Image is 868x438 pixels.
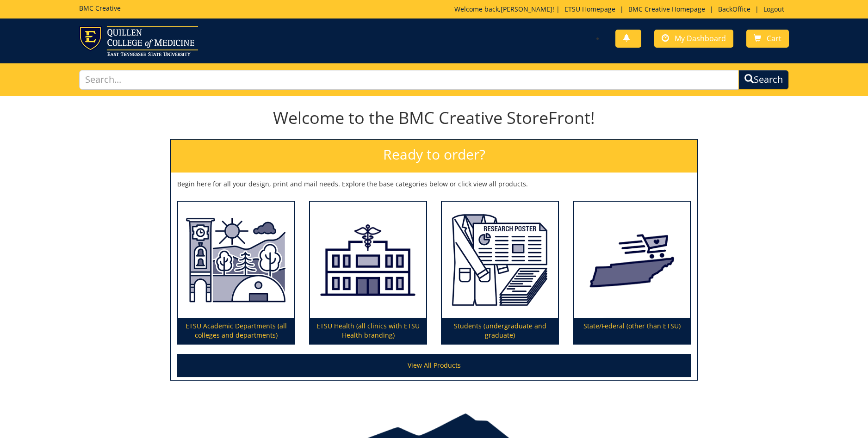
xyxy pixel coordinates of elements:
img: ETSU logo [79,26,198,56]
h5: BMC Creative [79,5,121,12]
p: Welcome back, ! | | | | [454,5,789,14]
a: Cart [746,30,789,48]
a: Logout [759,5,789,13]
h1: Welcome to the BMC Creative StoreFront! [170,109,698,127]
a: My Dashboard [654,30,733,48]
a: State/Federal (other than ETSU) [574,202,690,344]
input: Search... [79,70,738,90]
a: BMC Creative Homepage [624,5,710,13]
img: ETSU Health (all clinics with ETSU Health branding) [310,202,426,318]
a: View All Products [177,354,691,377]
p: Students (undergraduate and graduate) [442,318,558,344]
img: ETSU Academic Departments (all colleges and departments) [178,202,294,318]
p: ETSU Health (all clinics with ETSU Health branding) [310,318,426,344]
img: State/Federal (other than ETSU) [574,202,690,318]
a: ETSU Homepage [560,5,620,13]
a: ETSU Health (all clinics with ETSU Health branding) [310,202,426,344]
p: ETSU Academic Departments (all colleges and departments) [178,318,294,344]
p: State/Federal (other than ETSU) [574,318,690,344]
a: Students (undergraduate and graduate) [442,202,558,344]
button: Search [738,70,789,90]
a: BackOffice [713,5,755,13]
a: ETSU Academic Departments (all colleges and departments) [178,202,294,344]
h2: Ready to order? [171,140,697,173]
img: Students (undergraduate and graduate) [442,202,558,318]
span: Cart [767,33,781,43]
a: [PERSON_NAME] [501,5,552,13]
p: Begin here for all your design, print and mail needs. Explore the base categories below or click ... [177,179,691,189]
span: My Dashboard [675,33,726,43]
